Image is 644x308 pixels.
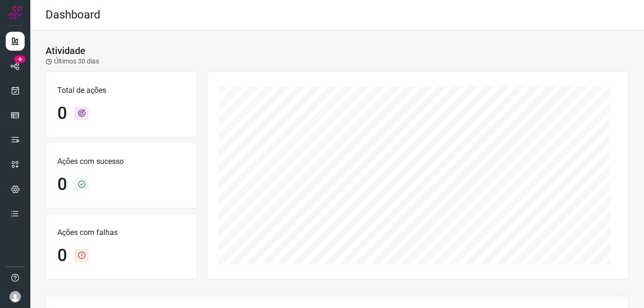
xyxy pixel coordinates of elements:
[57,103,67,124] h1: 0
[46,45,85,56] h3: Atividade
[46,8,101,22] h2: Dashboard
[57,156,185,167] p: Ações com sucesso
[9,291,21,302] img: avatar-user-boy.jpg
[46,56,99,66] p: Últimos 30 dias
[57,245,67,266] h1: 0
[8,6,22,20] img: Logo
[57,174,67,195] h1: 0
[57,85,185,96] p: Total de ações
[57,227,185,238] p: Ações com falhas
